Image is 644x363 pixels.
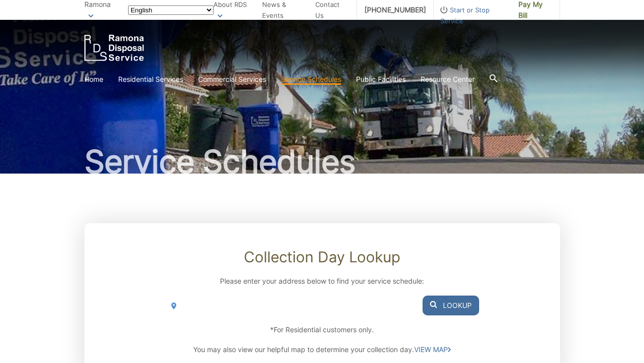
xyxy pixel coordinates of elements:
[421,74,475,85] a: Resource Center
[198,74,266,85] a: Commercial Services
[165,248,479,266] h2: Collection Day Lookup
[423,296,479,315] button: Lookup
[84,74,103,85] a: Home
[165,324,479,335] p: *For Residential customers only.
[165,344,479,355] p: You may also view our helpful map to determine your collection day.
[414,344,451,355] a: VIEW MAP
[128,5,214,15] select: Select a language
[84,146,560,178] h1: Service Schedules
[281,74,341,85] a: Service Schedules
[84,35,144,61] a: EDCD logo. Return to the homepage.
[165,276,479,287] p: Please enter your address below to find your service schedule:
[356,74,406,85] a: Public Facilities
[118,74,183,85] a: Residential Services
